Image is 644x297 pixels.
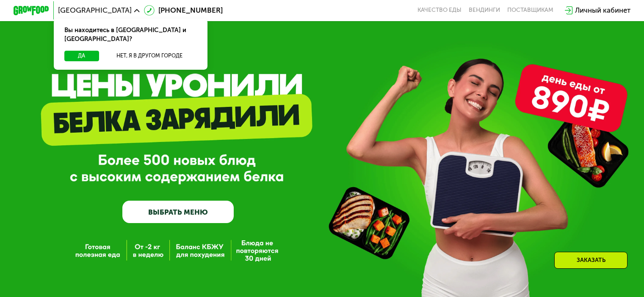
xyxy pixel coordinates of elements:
[507,7,553,14] div: поставщикам
[469,7,500,14] a: Вендинги
[554,252,627,269] div: Заказать
[102,51,197,61] button: Нет, я в другом городе
[64,51,99,61] button: Да
[144,5,223,16] a: [PHONE_NUMBER]
[417,7,462,14] a: Качество еды
[575,5,630,16] div: Личный кабинет
[58,7,132,14] span: [GEOGRAPHIC_DATA]
[54,19,207,51] div: Вы находитесь в [GEOGRAPHIC_DATA] и [GEOGRAPHIC_DATA]?
[122,201,234,223] a: ВЫБРАТЬ МЕНЮ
